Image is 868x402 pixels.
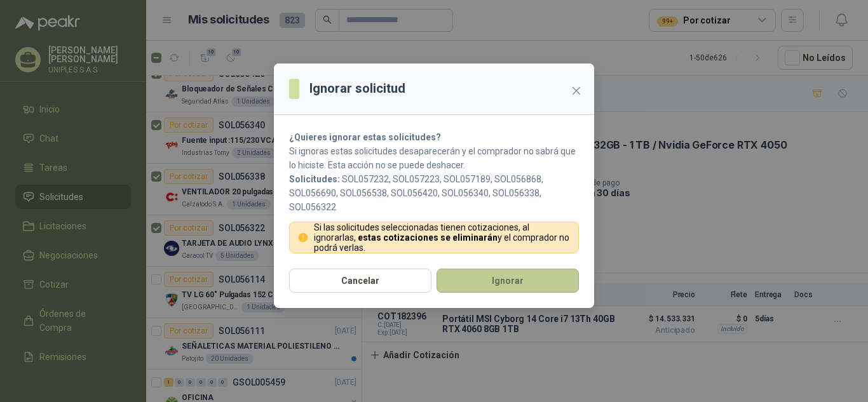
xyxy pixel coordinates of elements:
button: Ignorar [437,269,579,293]
p: Si las solicitudes seleccionadas tienen cotizaciones, al ignorarlas, y el comprador no podrá verlas. [314,222,571,253]
strong: ¿Quieres ignorar estas solicitudes? [289,132,441,142]
p: SOL057232, SOL057223, SOL057189, SOL056868, SOL056690, SOL056538, SOL056420, SOL056340, SOL056338... [289,172,579,214]
p: Si ignoras estas solicitudes desaparecerán y el comprador no sabrá que lo hiciste. Esta acción no... [289,144,579,172]
button: Close [566,81,587,101]
b: Solicitudes: [289,174,340,184]
strong: estas cotizaciones se eliminarán [358,232,498,243]
button: Cancelar [289,269,431,293]
h3: Ignorar solicitud [309,79,405,98]
span: close [571,86,581,96]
